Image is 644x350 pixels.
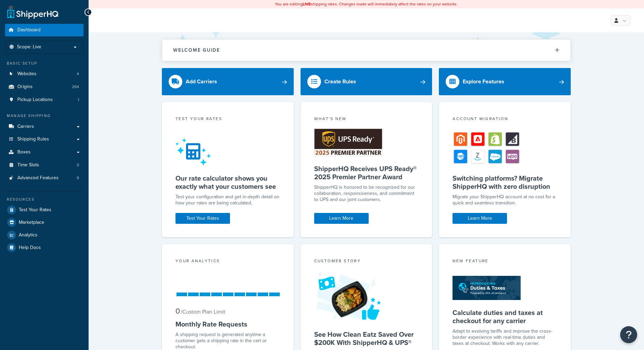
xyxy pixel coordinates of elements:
span: Analytics [19,232,37,238]
span: Scope: Live [17,44,41,50]
a: Origins264 [5,81,83,93]
span: Dashboard [17,27,41,33]
h2: Welcome Guide [173,48,220,53]
li: Pickup Locations [5,94,83,106]
li: Time Slots [5,159,83,171]
span: Origins [17,84,33,90]
a: Dashboard [5,24,83,36]
span: Help Docs [19,245,41,251]
b: LIVE [303,1,311,7]
h5: Calculate duties and taxes at checkout for any carrier [453,309,557,325]
li: Advanced Features [5,172,83,184]
span: 0 [175,305,180,317]
a: Marketplace [5,216,83,229]
button: Open Resource Center [620,326,637,343]
span: Time Slots [17,162,39,168]
div: Resources [5,197,83,202]
h5: Our rate calculator shows you exactly what your customers see [175,174,280,190]
span: 9 [77,175,79,181]
a: Test Your Rates [5,204,83,216]
div: New Feature [453,258,557,266]
p: ShipperHQ is honored to be recognized for our collaboration, responsiveness, and commitment to UP... [314,184,419,203]
li: Websites [5,68,83,80]
h5: ShipperHQ Receives UPS Ready® 2025 Premier Partner Award [314,165,419,181]
a: Test Your Rates [175,213,230,224]
a: Learn More [314,213,369,224]
a: Explore Features [439,68,571,95]
span: Advanced Features [17,175,59,181]
span: Marketplace [19,220,44,226]
span: Carriers [17,124,34,130]
h5: Switching platforms? Migrate ShipperHQ with zero disruption [453,174,557,190]
a: Pickup Locations1 [5,94,83,106]
a: Advanced Features9 [5,172,83,184]
a: Help Docs [5,241,83,254]
span: Test Your Rates [19,207,51,213]
div: What's New [314,116,419,123]
span: Boxes [17,149,31,155]
div: Create Rules [324,77,356,86]
small: / Custom Plan Limit [181,308,225,316]
div: Test your rates [175,116,280,123]
span: Shipping Rules [17,136,49,142]
div: Account Migration [453,116,557,123]
li: Origins [5,81,83,93]
button: Welcome Guide [162,39,570,61]
div: Your Analytics [175,258,280,266]
a: Time Slots0 [5,159,83,171]
a: Add Carriers [162,68,294,95]
div: Customer Story [314,258,419,266]
div: Test your configuration and get in-depth detail on how your rates are being calculated. [175,194,280,206]
a: Learn More [453,213,507,224]
div: A shipping request is generated anytime a customer gets a shipping rate in the cart or checkout. [175,332,280,350]
h5: See How Clean Eatz Saved Over $200K With ShipperHQ & UPS® [314,330,419,347]
span: 0 [77,162,79,168]
a: Analytics [5,229,83,241]
div: Add Carriers [186,77,217,86]
h5: Monthly Rate Requests [175,320,280,328]
div: Manage Shipping [5,113,83,119]
div: Basic Setup [5,61,83,66]
a: Websites4 [5,68,83,80]
a: Carriers [5,120,83,133]
span: Websites [17,71,36,77]
a: Create Rules [301,68,432,95]
span: 4 [77,71,79,77]
a: Shipping Rules [5,133,83,146]
div: Explore Features [463,77,504,86]
p: Adapt to evolving tariffs and improve the cross-border experience with real-time duties and taxes... [453,328,557,347]
span: 1 [78,97,79,103]
a: Boxes [5,146,83,159]
span: Pickup Locations [17,97,53,103]
span: 264 [72,84,79,90]
div: Migrate your ShipperHQ account at no cost for a quick and seamless transition. [453,194,557,206]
